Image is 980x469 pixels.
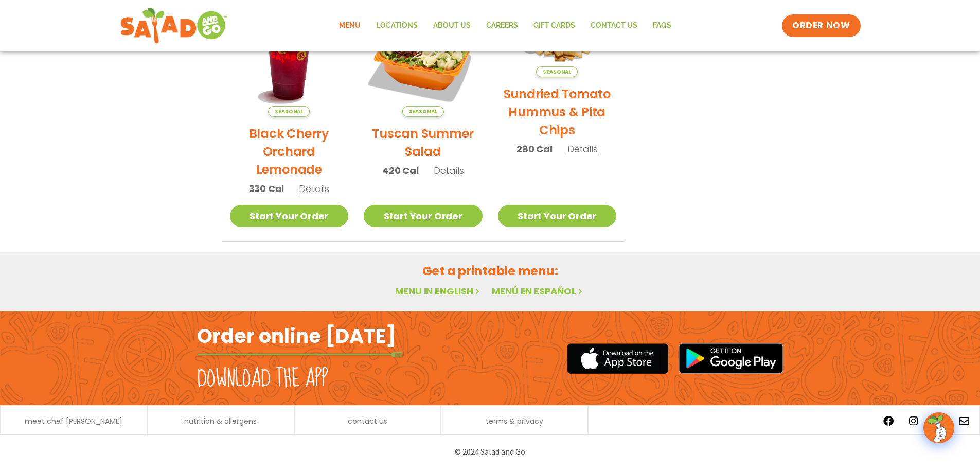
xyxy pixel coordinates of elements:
a: Careers [478,14,526,38]
a: contact us [348,418,387,425]
span: ORDER NOW [792,20,850,32]
span: Seasonal [536,66,578,77]
a: Contact Us [583,14,645,38]
span: Details [299,182,329,195]
p: © 2024 Salad and Go [202,445,778,459]
h2: Black Cherry Orchard Lemonade [230,125,349,179]
a: nutrition & allergens [184,418,257,425]
h2: Sundried Tomato Hummus & Pita Chips [498,85,617,139]
span: Seasonal [268,106,310,117]
a: About Us [425,14,478,38]
a: meet chef [PERSON_NAME] [25,418,122,425]
span: Seasonal [402,106,444,117]
a: Locations [368,14,425,38]
span: 330 Cal [249,182,284,196]
nav: Menu [331,14,679,38]
img: google_play [679,343,783,374]
a: Start Your Order [364,205,483,227]
a: terms & privacy [486,418,543,425]
h2: Download the app [197,364,328,393]
a: Menú en español [492,285,584,298]
span: 420 Cal [382,164,419,178]
a: ORDER NOW [782,14,860,37]
a: FAQs [645,14,679,38]
img: wpChatIcon [924,413,953,442]
h2: Tuscan Summer Salad [364,125,483,161]
span: 280 Cal [516,142,553,156]
a: Start Your Order [498,205,617,227]
a: GIFT CARDS [526,14,583,38]
h2: Get a printable menu: [222,262,758,280]
h2: Order online [DATE] [197,323,396,349]
img: fork [197,352,403,357]
img: new-SAG-logo-768×292 [120,5,228,46]
a: Start Your Order [230,205,349,227]
a: Menu [331,14,368,38]
span: Details [434,164,464,177]
span: Details [567,143,598,155]
a: Menu in English [395,285,482,298]
img: appstore [567,342,668,375]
